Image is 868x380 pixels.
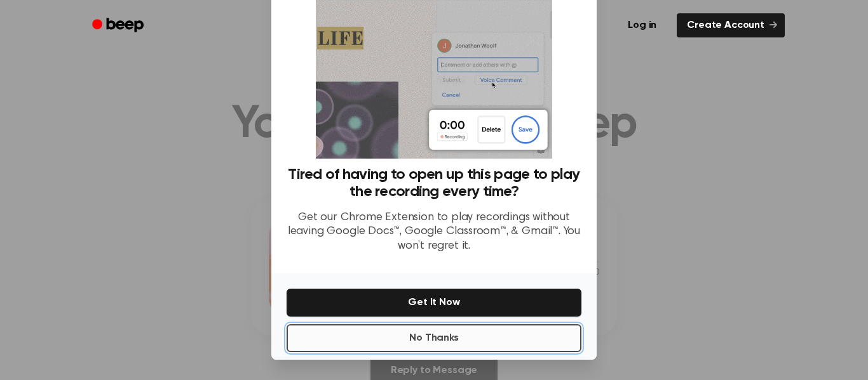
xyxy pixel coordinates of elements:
[677,13,785,37] a: Create Account
[287,289,581,317] button: Get It Now
[83,13,155,38] a: Beep
[615,11,669,40] a: Log in
[287,166,581,200] h3: Tired of having to open up this page to play the recording every time?
[287,324,581,352] button: No Thanks
[287,211,581,254] p: Get our Chrome Extension to play recordings without leaving Google Docs™, Google Classroom™, & Gm...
